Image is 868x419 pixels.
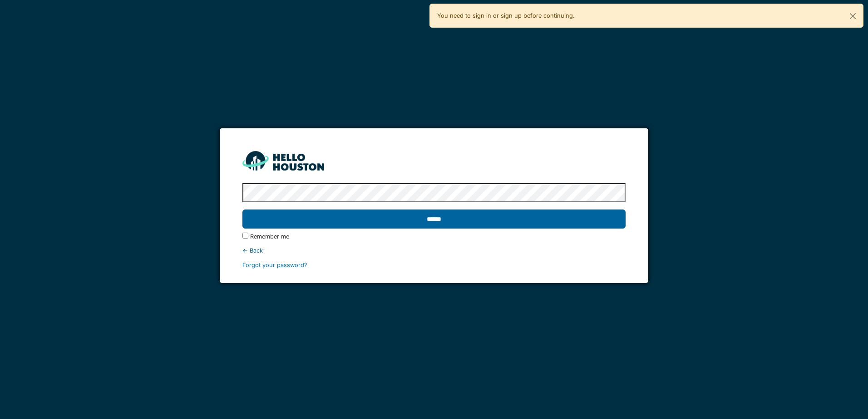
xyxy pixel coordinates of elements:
div: You need to sign in or sign up before continuing. [429,4,863,28]
img: HH_line-BYnF2_Hg.png [242,151,324,171]
label: Remember me [250,232,289,241]
div: ← Back [242,246,625,255]
a: Forgot your password? [242,262,307,268]
button: Close [843,4,863,28]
